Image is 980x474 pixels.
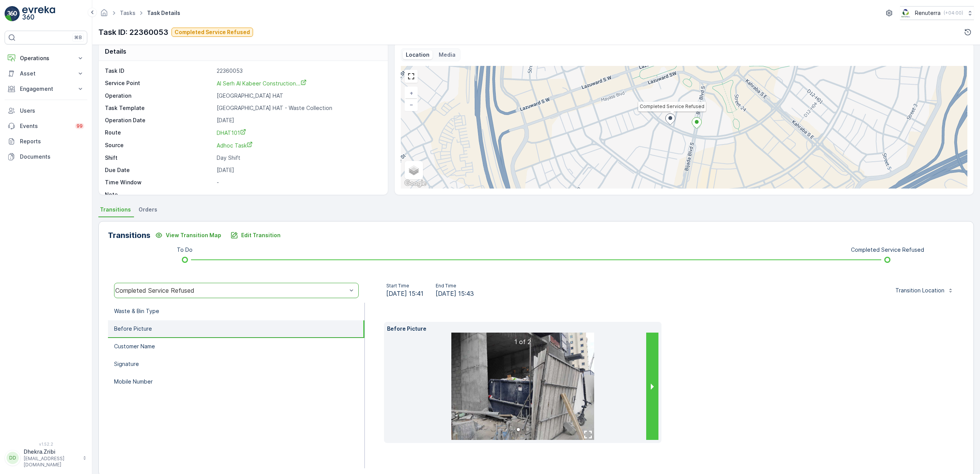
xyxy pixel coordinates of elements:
span: Adhoc Task [217,142,253,149]
button: Completed Service Refused [171,28,253,37]
button: Engagement [5,81,87,97]
p: Task Template [105,104,214,112]
p: Completed Service Refused [175,28,250,36]
a: Zoom Out [405,99,417,110]
div: Completed Service Refused [115,287,347,294]
p: Customer Name [114,343,155,350]
p: ( +04:00 ) [944,10,963,16]
p: Asset [20,70,72,77]
span: Task Details [145,9,182,17]
li: slide item 1 [517,428,520,431]
p: Service Point [105,79,214,87]
span: Orders [139,206,157,213]
p: Engagement [20,85,72,93]
p: Users [20,107,84,115]
a: Tasks [120,10,136,16]
p: ⌘B [74,34,82,41]
img: logo_light-DOdMpM7g.png [22,6,55,21]
img: Screenshot_2024-07-26_at_13.33.01.png [900,9,912,17]
button: Asset [5,66,87,81]
a: Events99 [5,118,87,134]
p: Transition Location [895,287,944,294]
p: Route [105,129,214,137]
p: Mobile Number [114,378,153,385]
p: Documents [20,153,84,161]
p: [DATE] [217,166,380,174]
p: Completed Service Refused [851,246,924,254]
p: Note [105,191,214,198]
span: [DATE] 15:43 [436,289,474,298]
span: − [410,101,413,108]
a: Zoom In [405,87,417,99]
a: Users [5,103,87,118]
span: [DATE] 15:41 [386,289,423,298]
p: 1 of 2 [513,336,533,347]
p: Start Time [386,283,423,289]
span: Al Serh Al Kabeer Construction... [217,80,307,87]
p: Signature [114,360,139,368]
a: Layers [405,162,422,179]
button: View Transition Map [150,229,226,241]
button: next slide / item [646,333,658,440]
p: Shift [105,154,214,162]
p: [GEOGRAPHIC_DATA] HAT [217,92,380,100]
a: Homepage [100,11,108,18]
p: Operation [105,92,214,100]
p: Time Window [105,179,214,186]
p: Edit Transition [241,231,281,239]
p: Due Date [105,166,214,174]
span: + [410,90,413,96]
p: Operation Date [105,116,214,124]
div: DD [7,452,19,464]
p: View Transition Map [166,231,221,239]
button: DDDhekra.Zribi[EMAIL_ADDRESS][DOMAIN_NAME] [5,448,87,468]
button: Renuterra(+04:00) [900,6,974,20]
p: To Do [177,246,193,254]
li: slide item 2 [526,428,529,431]
p: Before Picture [387,325,658,333]
p: Renuterra [915,9,941,17]
p: Source [105,141,214,149]
p: Day Shift [217,154,380,162]
p: Waste & Bin Type [114,307,159,315]
p: Media [439,51,456,59]
p: [GEOGRAPHIC_DATA] HAT - Waste Collection [217,104,380,112]
p: End Time [436,283,474,289]
p: Reports [20,138,84,145]
img: Google [403,179,428,189]
a: Open this area in Google Maps (opens a new window) [403,179,428,189]
p: 99 [77,123,83,129]
p: Details [105,47,126,56]
p: [DATE] [217,116,380,124]
span: v 1.52.2 [5,442,87,446]
button: Operations [5,51,87,66]
p: - [217,191,380,198]
button: Edit Transition [226,229,285,241]
img: logo [5,6,20,21]
p: Task ID [105,67,214,75]
p: Task ID: 22360053 [98,26,168,38]
p: Transitions [108,230,150,241]
a: Reports [5,134,87,149]
p: - [217,179,380,186]
a: View Fullscreen [405,71,417,82]
p: 22360053 [217,67,380,75]
a: Adhoc Task [217,141,380,149]
p: Dhekra.Zribi [24,448,79,456]
p: Operations [20,54,72,62]
p: Before Picture [114,325,152,333]
span: DHAT101 [217,130,246,136]
p: [EMAIL_ADDRESS][DOMAIN_NAME] [24,456,79,468]
button: Transition Location [891,284,958,297]
a: Documents [5,149,87,164]
p: Location [406,51,430,59]
a: Al Serh Al Kabeer Construction... [217,79,307,87]
p: Events [20,122,70,130]
a: DHAT101 [217,129,380,137]
img: 3e622c1728d14e9abdcc273cebd5aaad.jpg [451,333,594,440]
span: Transitions [100,206,131,213]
